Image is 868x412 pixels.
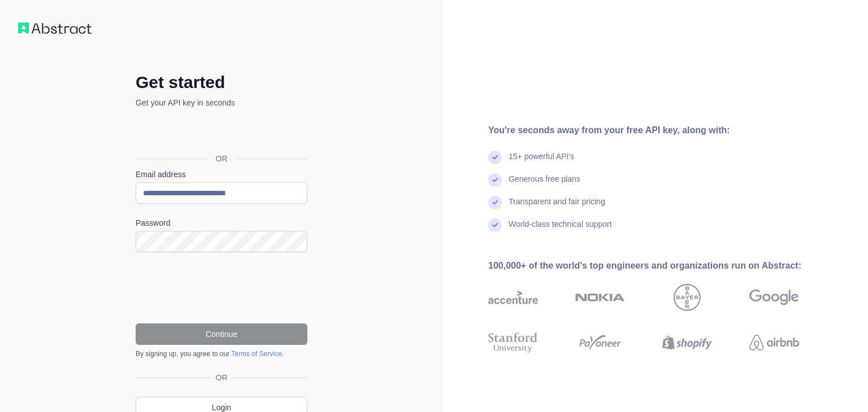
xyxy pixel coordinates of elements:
span: OR [211,372,232,383]
img: nokia [575,284,625,311]
img: payoneer [575,330,625,355]
img: check mark [488,196,502,209]
img: Workflow [18,23,92,34]
label: Password [136,217,307,229]
label: Email address [136,169,307,180]
div: Generous free plans [509,173,580,196]
h2: Get started [136,72,307,93]
div: World-class technical support [509,218,612,241]
img: google [749,284,799,311]
div: By signing up, you agree to our . [136,349,307,358]
p: Get your API key in seconds [136,97,307,108]
div: You're seconds away from your free API key, along with: [488,124,835,137]
img: check mark [488,173,502,187]
div: 100,000+ of the world's top engineers and organizations run on Abstract: [488,259,835,273]
iframe: Sign in with Google Button [130,121,311,146]
div: 15+ powerful API's [509,151,574,173]
img: accenture [488,284,538,311]
iframe: reCAPTCHA [136,266,307,310]
a: Terms of Service [231,350,281,358]
img: stanford university [488,330,538,355]
button: Continue [136,323,307,345]
img: bayer [674,284,701,311]
img: shopify [662,330,712,355]
img: check mark [488,151,502,164]
img: airbnb [749,330,799,355]
div: Transparent and fair pricing [509,196,605,218]
img: check mark [488,218,502,232]
span: OR [207,153,237,164]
